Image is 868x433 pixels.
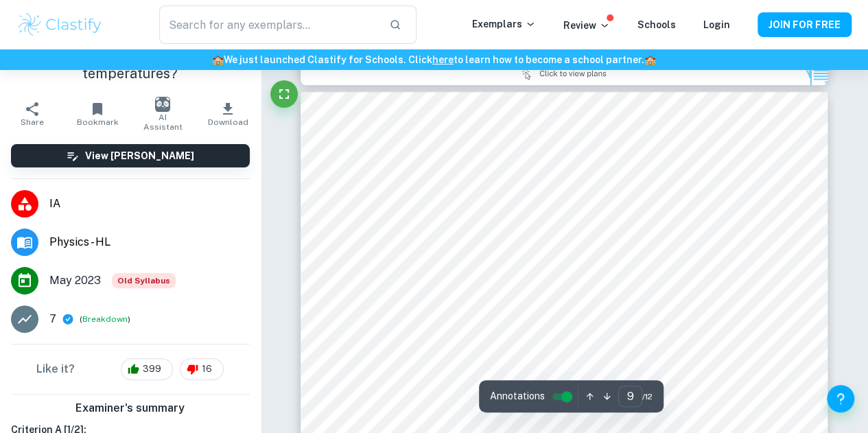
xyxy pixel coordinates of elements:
[827,385,854,412] button: Help and Feedback
[155,97,170,112] img: AI Assistant
[212,54,224,65] span: 🏫
[49,234,250,250] span: Physics - HL
[112,273,176,288] div: Starting from the May 2025 session, the Physics IA requirements have changed. It's OK to refer to...
[3,52,865,67] h6: We just launched Clastify for Schools. Click to learn how to become a school partner.
[159,5,379,44] input: Search for any exemplars...
[36,361,75,377] h6: Like it?
[80,313,130,326] span: ( )
[112,273,176,288] span: Old Syllabus
[82,313,128,325] button: Breakdown
[180,358,224,380] div: 16
[49,196,250,212] span: IA
[77,117,119,127] span: Bookmark
[270,80,298,108] button: Fullscreen
[11,144,250,167] button: View [PERSON_NAME]
[5,400,255,417] h6: Examiner's summary
[49,272,101,289] span: May 2023
[432,54,454,65] a: here
[758,12,852,37] button: JOIN FOR FREE
[194,362,220,376] span: 16
[49,311,56,327] p: 7
[490,389,545,403] span: Annotations
[563,18,610,33] p: Review
[642,390,653,403] span: / 12
[637,19,676,30] a: Schools
[130,95,196,133] button: AI Assistant
[703,19,730,30] a: Login
[208,117,248,127] span: Download
[85,148,194,163] h6: View [PERSON_NAME]
[135,362,169,376] span: 399
[472,16,536,32] p: Exemplars
[65,95,130,133] button: Bookmark
[121,358,173,380] div: 399
[21,117,44,127] span: Share
[644,54,656,65] span: 🏫
[139,113,187,132] span: AI Assistant
[16,11,104,38] img: Clastify logo
[196,95,261,133] button: Download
